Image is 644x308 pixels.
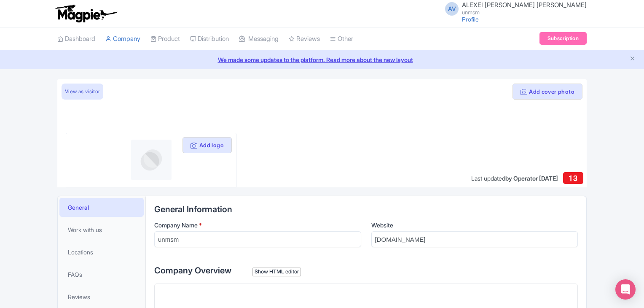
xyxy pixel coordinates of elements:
[569,174,577,183] span: 13
[440,2,587,15] a: AV ALEXEI [PERSON_NAME] [PERSON_NAME] unmsm
[59,198,144,217] a: General
[462,1,587,9] span: ALEXEI [PERSON_NAME] [PERSON_NAME]
[471,174,558,183] div: Last updated
[68,225,102,234] span: Work with us
[462,16,479,23] a: Profile
[62,84,103,100] a: View as visitor
[629,54,636,64] button: Close announcement
[59,220,144,239] a: Work with us
[59,287,144,306] a: Reviews
[289,27,320,51] a: Reviews
[462,10,587,15] small: unmsm
[131,140,172,180] img: profile-logo-d1a8e230fb1b8f12adc913e4f4d7365c.png
[505,175,558,182] span: by Operator [DATE]
[154,265,231,276] span: Company Overview
[68,203,89,212] span: General
[154,222,198,229] span: Company Name
[182,137,232,153] button: Add logo
[330,27,353,51] a: Other
[68,248,93,257] span: Locations
[150,27,180,51] a: Product
[68,270,82,279] span: FAQs
[59,265,144,284] a: FAQs
[445,2,459,16] span: AV
[5,55,639,64] a: We made some updates to the platform. Read more about the new layout
[105,27,140,51] a: Company
[59,243,144,262] a: Locations
[371,222,393,229] span: Website
[68,292,90,301] span: Reviews
[190,27,229,51] a: Distribution
[252,267,301,276] div: Show HTML editor
[154,205,578,214] h2: General Information
[513,84,582,100] button: Add cover photo
[615,279,636,300] div: Open Intercom Messenger
[53,4,118,23] img: logo-ab69f6fb50320c5b225c76a69d11143b.png
[57,27,95,51] a: Dashboard
[539,32,587,45] a: Subscription
[239,27,279,51] a: Messaging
